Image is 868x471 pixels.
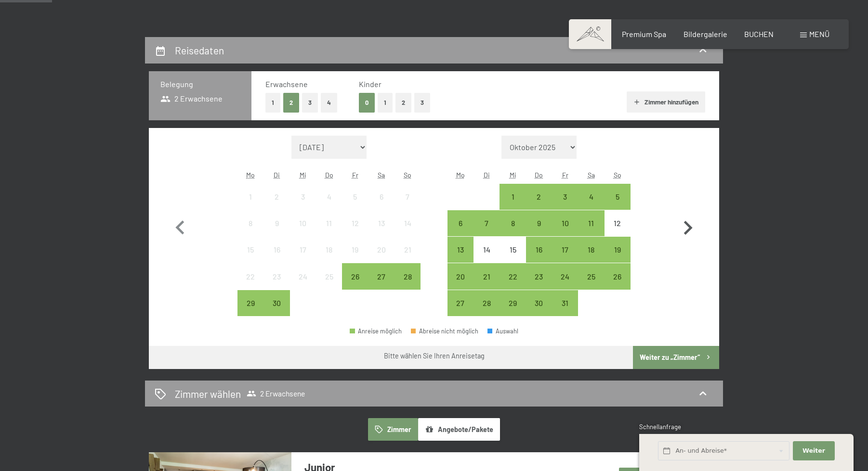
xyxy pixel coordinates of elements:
[473,290,500,316] div: Tue Oct 28 2025
[473,237,500,263] div: Tue Oct 14 2025
[325,171,333,179] abbr: Donnerstag
[578,210,604,236] div: Anreise möglich
[160,79,240,89] h3: Belegung
[265,79,308,89] span: Erwachsene
[359,79,381,89] span: Kinder
[316,210,342,236] div: Thu Sep 11 2025
[605,263,631,289] div: Sun Oct 26 2025
[448,299,473,323] div: 27
[447,263,473,289] div: Mon Oct 20 2025
[447,290,473,316] div: Anreise möglich
[414,93,430,113] button: 3
[395,184,421,210] div: Sun Sep 07 2025
[263,237,289,263] div: Anreise nicht möglich
[395,219,420,243] div: 14
[527,246,551,270] div: 16
[526,237,552,263] div: Anreise möglich
[368,263,395,289] div: Sat Sep 27 2025
[160,93,223,104] span: 2 Erwachsene
[622,29,666,38] a: Premium Spa
[552,237,578,263] div: Fri Oct 17 2025
[552,237,578,263] div: Anreise möglich
[316,263,342,289] div: Thu Sep 25 2025
[447,237,473,263] div: Anreise möglich
[343,193,367,217] div: 5
[263,210,289,236] div: Anreise nicht möglich
[175,44,224,56] h2: Reisedaten
[448,219,473,243] div: 6
[553,246,577,270] div: 17
[166,136,194,317] button: Vorheriger Monat
[684,29,727,38] a: Bildergalerie
[588,171,595,179] abbr: Samstag
[237,290,263,316] div: Mon Sep 29 2025
[395,273,420,297] div: 28
[238,299,263,323] div: 29
[500,237,526,263] div: Anreise nicht möglich
[247,389,305,398] span: 2 Erwachsene
[579,246,603,270] div: 18
[605,237,631,263] div: Anreise möglich
[484,171,490,179] abbr: Dienstag
[614,171,621,179] abbr: Sonntag
[342,263,368,289] div: Fri Sep 26 2025
[674,136,702,317] button: Nächster Monat
[605,237,631,263] div: Sun Oct 19 2025
[500,184,526,210] div: Anreise möglich
[316,237,342,263] div: Anreise nicht möglich
[500,193,525,217] div: 1
[238,246,263,270] div: 15
[578,237,604,263] div: Sat Oct 18 2025
[526,184,552,210] div: Anreise möglich
[343,219,367,243] div: 12
[368,263,395,289] div: Anreise möglich
[369,193,394,217] div: 6
[395,210,421,236] div: Anreise nicht möglich
[395,210,421,236] div: Sun Sep 14 2025
[552,263,578,289] div: Fri Oct 24 2025
[447,210,473,236] div: Anreise möglich
[447,290,473,316] div: Mon Oct 27 2025
[316,184,342,210] div: Thu Sep 04 2025
[633,346,719,369] button: Weiter zu „Zimmer“
[605,246,630,270] div: 19
[553,193,577,217] div: 3
[527,299,551,323] div: 30
[316,263,342,289] div: Anreise nicht möglich
[562,171,568,179] abbr: Freitag
[368,184,395,210] div: Anreise nicht möglich
[500,210,526,236] div: Anreise möglich
[474,299,499,323] div: 28
[291,246,315,270] div: 17
[283,93,299,113] button: 2
[316,237,342,263] div: Thu Sep 18 2025
[321,93,337,113] button: 4
[317,273,341,297] div: 25
[263,290,289,316] div: Tue Sep 30 2025
[317,246,341,270] div: 18
[265,93,280,113] button: 1
[368,184,395,210] div: Sat Sep 06 2025
[605,193,630,217] div: 5
[369,273,394,297] div: 27
[395,263,421,289] div: Anreise möglich
[302,93,318,113] button: 3
[263,184,289,210] div: Anreise nicht möglich
[395,184,421,210] div: Anreise nicht möglich
[552,263,578,289] div: Anreise möglich
[342,263,368,289] div: Anreise möglich
[395,246,420,270] div: 21
[175,387,241,401] h2: Zimmer wählen
[527,219,551,243] div: 9
[368,210,395,236] div: Anreise nicht möglich
[290,237,316,263] div: Anreise nicht möglich
[500,273,525,297] div: 22
[605,210,631,236] div: Anreise nicht möglich
[605,219,630,243] div: 12
[578,210,604,236] div: Sat Oct 11 2025
[237,263,263,289] div: Anreise nicht möglich
[317,219,341,243] div: 11
[317,193,341,217] div: 4
[473,263,500,289] div: Tue Oct 21 2025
